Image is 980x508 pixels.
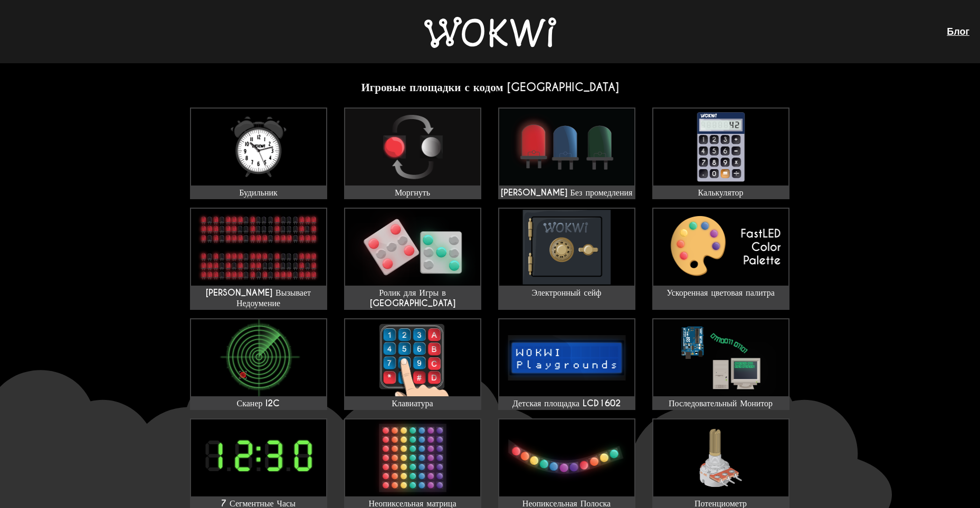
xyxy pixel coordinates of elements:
img: 7 Сегментные Часы [191,419,326,496]
a: Калькулятор [652,108,789,199]
img: Клавиатура [345,319,480,396]
img: Чарли Вызывает Недоумение [191,209,326,286]
img: Детская площадка LCD1602 [499,319,634,396]
a: Блог [947,26,969,37]
img: Потенциометр [653,419,788,496]
ya-tr-span: Будильник [239,187,278,198]
ya-tr-span: Игровые площадки с кодом [GEOGRAPHIC_DATA] [361,80,619,94]
img: Электронный сейф [499,209,634,286]
ya-tr-span: Ускоренная цветовая палитра [667,287,775,298]
a: [PERSON_NAME] Вызывает Недоумение [190,208,327,310]
a: Сканер I2C [190,318,327,410]
img: Моргнуть [345,109,480,185]
ya-tr-span: [PERSON_NAME] Без промедления [501,187,633,198]
a: [PERSON_NAME] Без промедления [498,108,635,199]
a: Электронный сейф [498,208,635,310]
img: Будильник [191,109,326,185]
img: Последовательный Монитор [653,319,788,396]
ya-tr-span: Сканер I2C [237,398,280,409]
a: Ролик для Игры в [GEOGRAPHIC_DATA] [344,208,481,310]
img: Неопиксельная матрица [345,419,480,496]
ya-tr-span: Моргнуть [395,187,430,198]
img: Ролик для Игры в Кости [345,209,480,286]
ya-tr-span: Ролик для Игры в [GEOGRAPHIC_DATA] [370,287,455,309]
a: Клавиатура [344,318,481,410]
ya-tr-span: [PERSON_NAME] Вызывает Недоумение [206,287,311,309]
a: Детская площадка LCD1602 [498,318,635,410]
a: Последовательный Монитор [652,318,789,410]
ya-tr-span: Клавиатура [392,398,433,409]
img: Вокви [424,17,556,48]
ya-tr-span: Электронный сейф [532,287,602,298]
img: Мигайте Без промедления [499,109,634,185]
img: Неопиксельная Полоска [499,419,634,496]
a: Моргнуть [344,108,481,199]
img: Ускоренная цветовая палитра [653,209,788,286]
a: Будильник [190,108,327,199]
a: Ускоренная цветовая палитра [652,208,789,310]
ya-tr-span: Калькулятор [698,187,744,198]
ya-tr-span: Последовательный Монитор [669,398,773,409]
img: Сканер I2C [191,319,326,396]
img: Калькулятор [653,109,788,185]
ya-tr-span: Детская площадка LCD1602 [512,398,621,409]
